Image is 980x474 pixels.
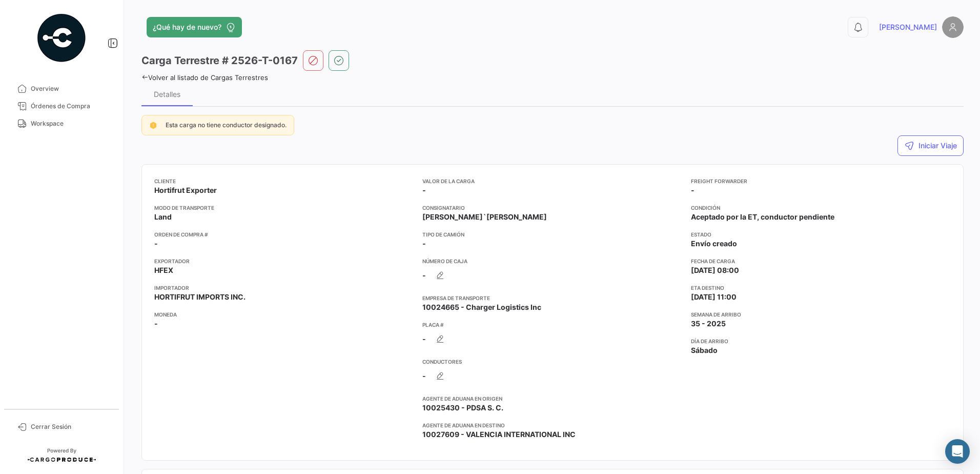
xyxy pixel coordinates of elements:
app-card-info-title: Placa # [422,321,682,329]
span: Workspace [31,119,111,128]
span: - [422,270,426,281]
app-card-info-title: Condición [691,204,951,212]
app-card-info-title: Modo de Transporte [154,204,414,212]
app-card-info-title: Número de Caja [422,257,682,265]
div: Detalles [154,90,180,98]
app-card-info-title: Moneda [154,310,414,319]
app-card-info-title: Fecha de carga [691,257,951,265]
h3: Carga Terrestre # 2526-T-0167 [141,53,298,68]
span: Órdenes de Compra [31,102,111,111]
img: placeholder-user.png [942,16,964,38]
span: [DATE] 11:00 [691,292,737,302]
span: 10024665 - Charger Logistics Inc [422,302,541,312]
app-card-info-title: Día de Arribo [691,337,951,345]
span: 10025430 - PDSA S. C. [422,403,503,413]
a: Overview [8,80,115,97]
app-card-info-title: Importador [154,284,414,292]
span: [PERSON_NAME] [879,22,937,32]
span: Esta carga no tiene conductor designado. [166,121,287,129]
span: HORTIFRUT IMPORTS INC. [154,292,246,302]
a: Volver al listado de Cargas Terrestres [141,73,268,82]
app-card-info-title: Estado [691,230,951,239]
app-card-info-title: Valor de la Carga [422,177,682,185]
span: - [422,371,426,381]
app-card-info-title: Semana de Arribo [691,310,951,319]
app-card-info-title: Empresa de Transporte [422,294,682,302]
span: - [154,239,158,249]
a: Workspace [8,115,115,132]
app-card-info-title: Orden de Compra # [154,230,414,239]
span: Land [154,212,172,222]
div: Abrir Intercom Messenger [945,439,970,464]
span: Cerrar Sesión [31,422,111,431]
button: ¿Qué hay de nuevo? [147,17,242,37]
span: [PERSON_NAME]`[PERSON_NAME] [422,212,547,222]
span: 35 - 2025 [691,319,726,329]
app-card-info-title: ETA Destino [691,284,951,292]
span: Aceptado por la ET, conductor pendiente [691,212,834,222]
app-card-info-title: Conductores [422,358,682,366]
app-card-info-title: Cliente [154,177,414,185]
span: - [691,185,695,195]
span: - [422,185,426,195]
span: - [422,334,426,344]
span: Envío creado [691,239,737,249]
span: Hortifrut Exporter [154,185,217,195]
app-card-info-title: Exportador [154,257,414,265]
button: Iniciar Viaje [897,135,964,156]
app-card-info-title: Tipo de Camión [422,230,682,239]
span: [DATE] 08:00 [691,265,739,275]
span: ¿Qué hay de nuevo? [153,22,221,32]
app-card-info-title: Freight Forwarder [691,177,951,185]
span: 10027609 - VALENCIA INTERNATIONAL INC [422,429,576,440]
span: HFEX [154,265,173,275]
app-card-info-title: Consignatario [422,204,682,212]
span: - [154,319,158,329]
span: Sábado [691,345,718,355]
span: - [422,239,426,249]
span: Overview [31,84,111,93]
app-card-info-title: Agente de Aduana en Origen [422,394,682,403]
a: Órdenes de Compra [8,97,115,115]
app-card-info-title: Agente de Aduana en Destino [422,421,682,429]
img: powered-by.png [36,12,87,64]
